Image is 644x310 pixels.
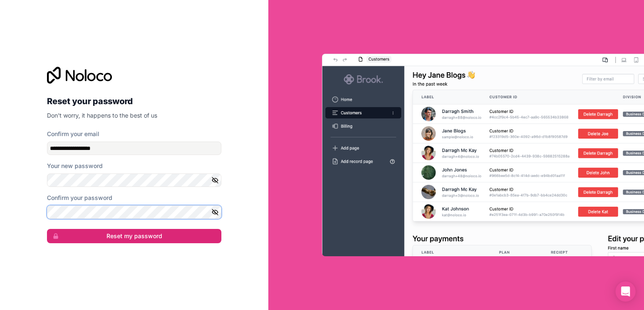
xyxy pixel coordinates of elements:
h2: Reset your password [47,94,221,109]
label: Confirm your password [47,194,112,202]
label: Confirm your email [47,130,99,138]
input: Password [47,173,221,187]
input: Confirm password [47,205,221,219]
p: Don't worry, it happens to the best of us [47,111,221,120]
label: Your new password [47,162,103,170]
button: Reset my password [47,229,221,243]
div: Open Intercom Messenger [615,281,636,302]
input: Email address [47,142,221,155]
